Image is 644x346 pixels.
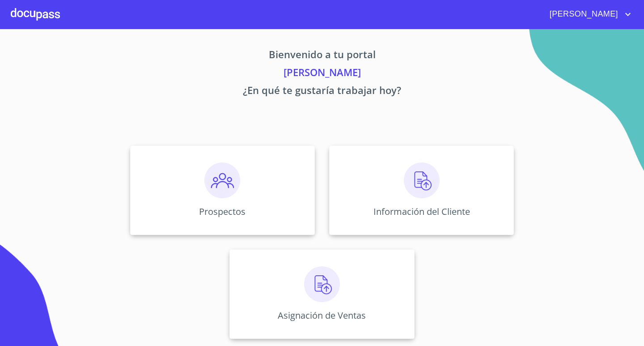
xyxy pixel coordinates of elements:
[304,266,340,302] img: carga.png
[204,162,240,198] img: prospectos.png
[47,83,597,101] p: ¿En qué te gustaría trabajar hoy?
[543,7,623,21] span: [PERSON_NAME]
[543,7,633,21] button: account of current user
[47,65,597,83] p: [PERSON_NAME]
[47,47,597,65] p: Bienvenido a tu portal
[278,309,366,321] p: Asignación de Ventas
[404,162,440,198] img: carga.png
[199,205,246,218] p: Prospectos
[373,205,470,218] p: Información del Cliente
